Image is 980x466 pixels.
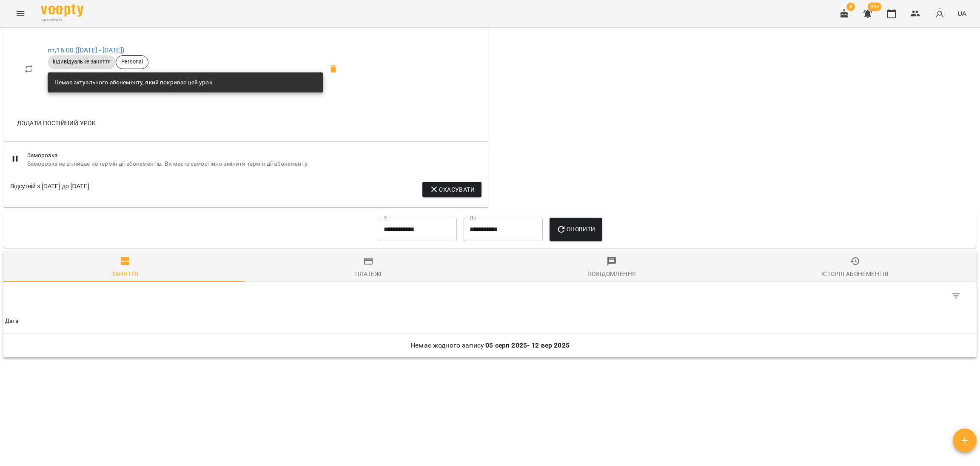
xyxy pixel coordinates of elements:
span: Додати постійний урок [17,118,96,128]
img: Voopty Logo [41,4,83,17]
div: Платежі [355,269,382,279]
span: Заморозка не впливає на термін дії абонементів. Ви маєте самостійно змінити термін дії абонементу. [27,160,481,168]
span: 99+ [868,3,882,11]
div: Заняття [111,269,139,279]
div: Повідомлення [587,269,636,279]
img: avatar_s.png [934,8,946,20]
b: 05 серп 2025 - 12 вер 2025 [485,341,570,349]
button: Оновити [550,218,602,242]
span: Оновити [556,224,595,234]
div: Table Toolbar [3,282,977,309]
button: Додати постійний урок [14,115,99,131]
button: Фільтр [946,286,966,306]
button: Скасувати [422,182,481,197]
a: пт,16:00 ([DATE] - [DATE]) [48,46,124,54]
span: Дата [5,316,975,326]
p: Немає жодного запису [5,340,975,351]
span: Скасувати [429,184,475,195]
span: For Business [41,17,83,23]
span: Видалити приватний урок Індивідуальні заняття Мєдвєдєва Катерина пт 16:00 клієнта Боголюбова Амелія [323,59,344,79]
span: Personal [116,58,148,66]
span: індивідуальне заняття [48,58,116,66]
span: 8 [846,3,855,11]
div: Дата [5,316,19,326]
div: Немає актуального абонементу, який покриває цей урок [54,75,212,90]
div: Історія абонементів [821,269,889,279]
button: UA [954,6,970,21]
span: Заморозка [27,151,481,160]
div: Sort [5,316,19,326]
div: Відсутній з [DATE] до [DATE] [10,182,89,197]
button: Menu [10,3,31,24]
span: UA [957,9,966,18]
